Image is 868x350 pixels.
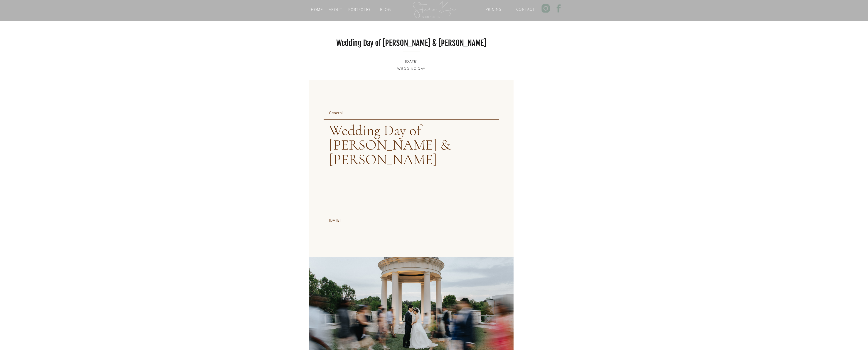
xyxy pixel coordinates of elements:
[328,6,344,11] a: About
[309,59,514,64] h2: [DATE]
[516,6,534,10] a: Contact
[348,6,369,11] a: Portfolio
[375,6,396,11] a: Blog
[308,6,326,11] a: Home
[309,38,514,48] h1: Wedding Day of [PERSON_NAME] & [PERSON_NAME]
[397,67,425,71] a: Wedding Day
[485,6,503,10] a: PRICING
